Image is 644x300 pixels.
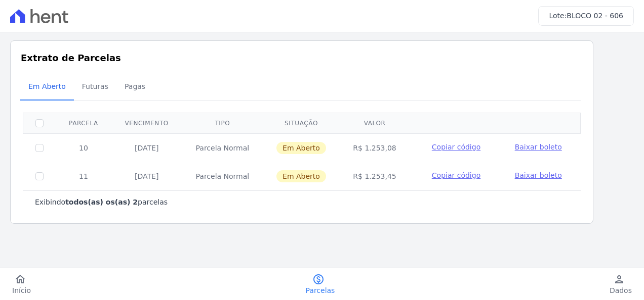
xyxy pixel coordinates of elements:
span: Em Aberto [276,170,326,182]
a: paidParcelas [294,273,347,295]
span: Em Aberto [276,142,326,154]
p: Exibindo parcelas [35,197,168,207]
td: R$ 1.253,08 [340,133,410,162]
span: Pagas [118,76,151,96]
td: [DATE] [111,133,182,162]
td: [DATE] [111,162,182,190]
th: Situação [263,113,340,133]
span: Copiar código [432,171,480,179]
b: todos(as) os(as) 2 [65,198,138,206]
span: Futuras [76,76,114,96]
td: Parcela Normal [182,133,263,162]
th: Tipo [182,113,263,133]
a: Baixar boleto [515,142,562,152]
td: Parcela Normal [182,162,263,190]
span: Início [12,285,31,295]
span: Parcelas [306,285,335,295]
i: home [14,273,26,285]
td: R$ 1.253,45 [340,162,410,190]
span: Baixar boleto [515,143,562,151]
a: personDados [597,273,644,295]
i: person [613,273,625,285]
th: Valor [340,113,410,133]
a: Futuras [74,74,116,101]
span: BLOCO 02 - 606 [567,12,623,20]
th: Vencimento [111,113,182,133]
td: 11 [56,162,111,190]
i: paid [312,273,325,285]
th: Parcela [56,113,111,133]
span: Dados [610,285,632,295]
h3: Extrato de Parcelas [21,51,583,65]
a: Pagas [116,74,153,101]
button: Copiar código [422,142,490,152]
span: Baixar boleto [515,171,562,179]
span: Em Aberto [22,76,72,96]
button: Copiar código [422,170,490,180]
span: Copiar código [432,143,480,151]
td: 10 [56,133,111,162]
h3: Lote: [549,11,623,21]
a: Em Aberto [20,74,74,101]
a: Baixar boleto [515,170,562,180]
